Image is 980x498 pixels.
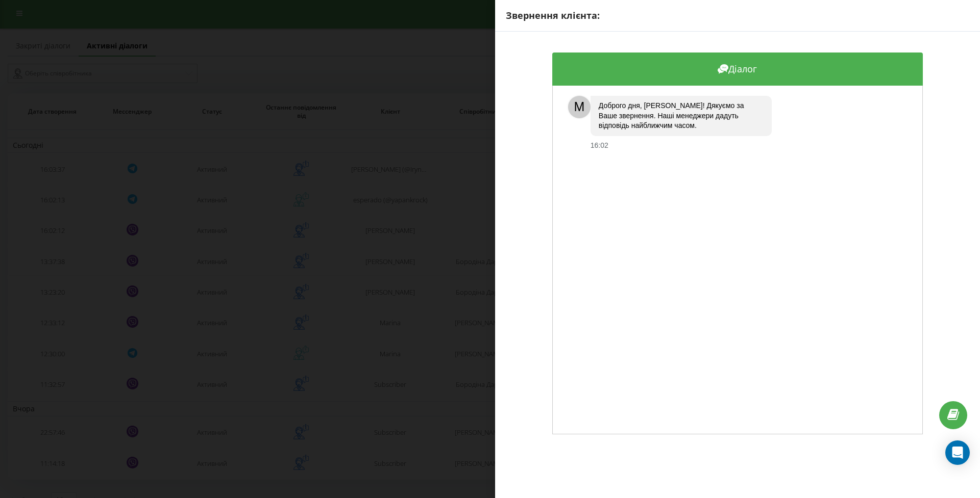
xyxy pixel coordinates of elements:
[591,141,608,150] div: 16:02
[945,440,970,465] div: Open Intercom Messenger
[591,96,772,136] div: Доброго дня, [PERSON_NAME]! Дякуємо за Ваше звернення. Наші менеджери дадуть відповідь найближчим...
[552,53,923,86] div: Діалог
[568,96,591,118] div: M
[506,9,969,22] div: Звернення клієнта:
